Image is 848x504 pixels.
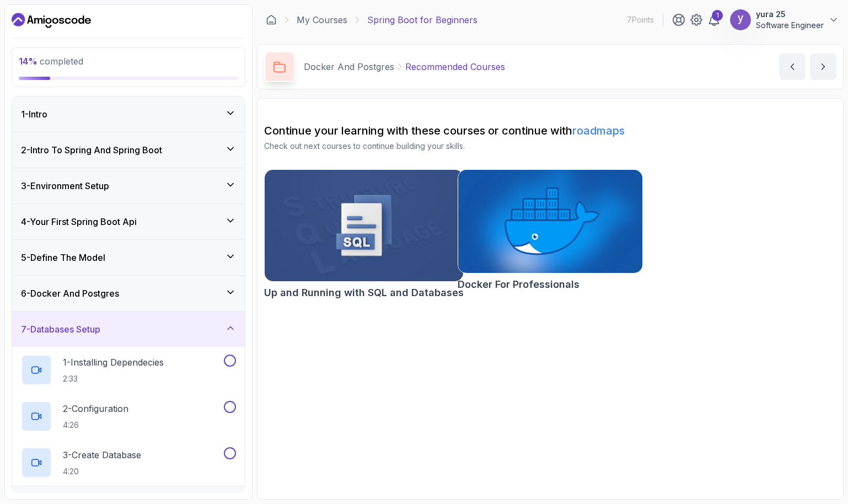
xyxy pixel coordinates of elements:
span: 14 % [19,56,37,67]
a: My Courses [297,13,347,26]
a: Dashboard [266,14,277,25]
div: 1 [712,10,723,21]
p: yura 25 [756,9,824,20]
button: 6-Docker And Postgres [12,276,245,311]
h2: Up and Running with SQL and Databases [264,285,464,301]
button: 3-Create Database4:20 [21,447,236,478]
a: Up and Running with SQL and Databases cardUp and Running with SQL and Databases [264,169,464,301]
p: Docker And Postgres [304,60,394,73]
button: user profile imageyura 25Software Engineer [729,9,839,31]
a: roadmaps [572,124,625,137]
button: 4-Your First Spring Boot Api [12,204,245,239]
p: 2:33 [63,373,164,384]
h3: 1 - Intro [21,108,47,121]
h2: Docker For Professionals [458,277,579,292]
a: Docker For Professionals cardDocker For Professionals [458,169,642,292]
button: 1-Intro [12,96,245,132]
button: 2-Intro To Spring And Spring Boot [12,132,245,168]
a: Dashboard [12,12,91,29]
p: Recommended Courses [405,60,505,73]
button: next content [810,53,836,80]
p: Spring Boot for Beginners [367,13,477,26]
h2: Continue your learning with these courses or continue with [264,123,836,138]
button: 5-Define The Model [12,240,245,275]
a: 1 [707,13,721,26]
button: 2-Configuration4:26 [21,401,236,432]
p: 7 Points [627,14,654,25]
p: Software Engineer [756,20,824,31]
p: 3 - Create Database [63,448,141,462]
button: 7-Databases Setup [12,312,245,347]
span: completed [19,56,83,67]
h3: 5 - Define The Model [21,251,105,264]
button: 1-Installing Dependecies2:33 [21,355,236,385]
button: previous content [779,53,806,80]
h3: 6 - Docker And Postgres [21,287,119,300]
p: 4:20 [63,466,141,477]
img: Up and Running with SQL and Databases card [265,170,463,281]
p: 2 - Configuration [63,402,128,415]
p: 4:26 [63,420,128,431]
img: user profile image [730,9,751,30]
p: 1 - Installing Dependecies [63,356,164,369]
h3: 3 - Environment Setup [21,179,109,192]
h3: 2 - Intro To Spring And Spring Boot [21,143,162,157]
p: Check out next courses to continue building your skills. [264,141,836,152]
h3: 7 - Databases Setup [21,323,100,336]
h3: 4 - Your First Spring Boot Api [21,215,137,228]
img: Docker For Professionals card [458,170,642,273]
button: 3-Environment Setup [12,168,245,203]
